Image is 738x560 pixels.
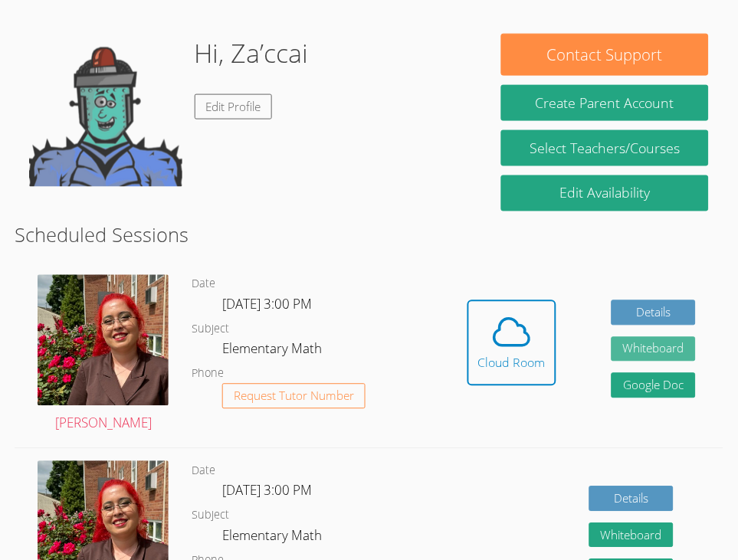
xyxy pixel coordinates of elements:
dt: Phone [192,365,224,384]
img: IMG_2886.jpg [38,275,169,406]
button: Create Parent Account [501,85,709,121]
img: default.png [29,34,182,187]
button: Cloud Room [467,300,556,386]
dt: Date [192,275,215,294]
span: [DATE] 3:00 PM [222,296,312,313]
dd: Elementary Math [222,526,325,552]
h2: Scheduled Sessions [15,221,723,250]
dd: Elementary Math [222,339,325,365]
a: Select Teachers/Courses [501,130,709,166]
button: Whiteboard [612,337,696,362]
dt: Subject [192,320,229,339]
dt: Subject [192,506,229,526]
a: Google Doc [612,373,696,398]
a: Details [612,300,696,326]
span: Request Tutor Number [234,391,354,402]
dt: Date [192,462,215,481]
h1: Hi, Za’ccai [195,34,309,73]
a: Edit Availability [501,175,709,211]
button: Request Tutor Number [222,384,366,409]
a: Edit Profile [195,94,273,120]
button: Whiteboard [589,523,674,549]
span: [DATE] 3:00 PM [222,482,312,499]
button: Contact Support [501,34,709,76]
a: Details [589,486,674,512]
div: Cloud Room [478,354,546,372]
a: [PERSON_NAME] [38,275,169,435]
